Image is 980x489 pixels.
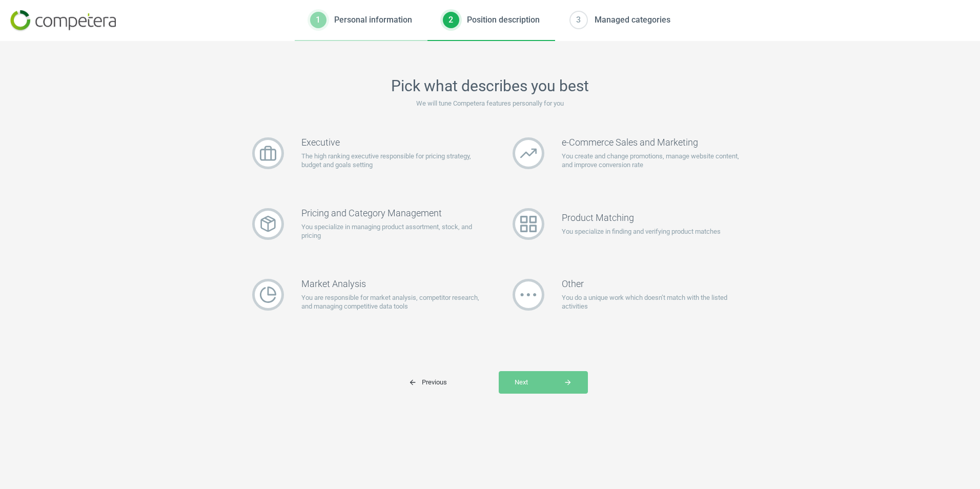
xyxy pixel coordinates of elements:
[10,10,116,31] img: 7b73d85f1bbbb9d816539e11aedcf956.png
[301,137,485,148] h3: Executive
[562,212,721,223] h3: Product Matching
[409,378,417,386] i: arrow_back
[467,14,540,26] div: Position description
[570,12,587,28] div: 3
[301,152,485,170] p: The high ranking executive responsible for pricing strategy, budget and goals setting
[564,378,572,386] i: arrow_forward
[301,222,485,241] p: You specialize in managing product assortment, stock, and pricing
[515,378,572,387] span: Next
[562,293,746,312] p: You do a unique work which doesn’t match with the listed activities
[562,227,721,236] p: You specialize in finding and verifying product matches
[234,99,746,108] p: We will tune Competera features personally for you
[562,278,746,290] h3: Other
[310,12,326,28] div: 1
[301,293,485,312] p: You are responsible for market analysis, competitor research, and managing competitive data tools
[234,77,746,95] h2: Pick what describes you best
[409,378,447,387] span: Previous
[562,137,746,148] h3: e-Commerce Sales and Marketing
[301,208,485,219] h3: Pricing and Category Management
[562,152,746,170] p: You create and change promotions, manage website content, and improve conversion rate
[393,371,499,394] button: arrow_backPrevious
[499,371,588,394] button: Nextarrow_forward
[595,14,670,26] div: Managed categories
[301,278,485,290] h3: Market Analysis
[443,12,459,28] div: 2
[334,14,412,26] div: Personal information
